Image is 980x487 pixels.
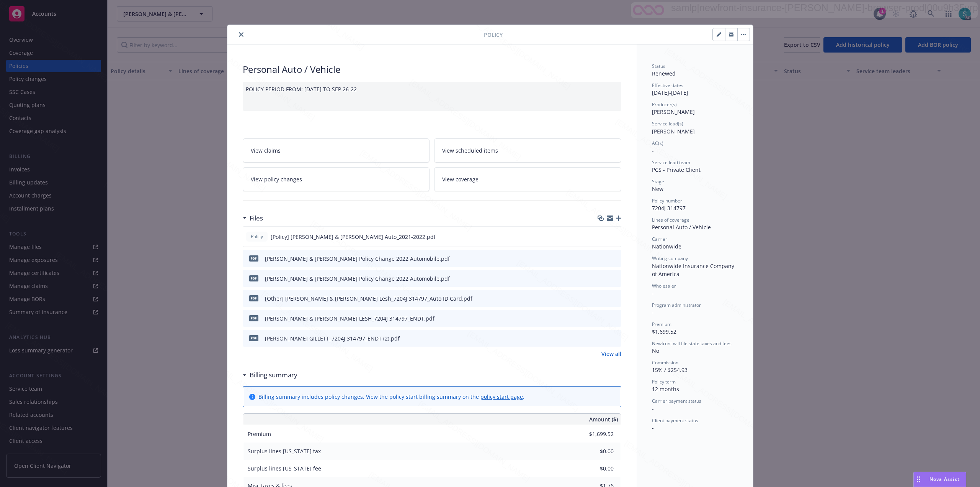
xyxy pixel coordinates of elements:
a: policy start page [480,393,523,400]
span: Policy term [652,378,676,385]
span: No [652,347,659,354]
h3: Files [250,213,263,223]
div: POLICY PERIOD FROM: [DATE] TO SEP 26-22 [243,82,621,111]
span: [Policy] [PERSON_NAME] & [PERSON_NAME] Auto_2021-2022.pdf [271,233,436,241]
span: Surplus lines [US_STATE] tax [248,448,321,455]
span: Policy [249,233,265,240]
span: View coverage [442,175,479,183]
span: - [652,309,654,316]
div: [PERSON_NAME] & [PERSON_NAME] Policy Change 2022 Automobile.pdf [265,255,450,263]
button: download file [599,314,605,322]
button: preview file [611,334,618,342]
button: close [237,30,246,39]
span: $1,699.52 [652,328,676,335]
div: Billing summary [243,370,297,380]
button: preview file [611,255,618,263]
button: preview file [611,295,618,303]
span: - [652,424,654,431]
span: pdf [249,315,258,321]
div: [PERSON_NAME] & [PERSON_NAME] LESH_7204J 314797_ENDT.pdf [265,314,434,322]
button: download file [599,255,605,263]
input: 0.00 [568,446,618,457]
span: New [652,185,663,192]
span: Writing company [652,255,688,262]
button: preview file [611,275,618,283]
button: download file [599,275,605,283]
span: Commission [652,359,678,366]
span: Surplus lines [US_STATE] fee [248,465,321,472]
span: pdf [249,275,258,281]
div: [Other] [PERSON_NAME] & [PERSON_NAME] Lesh_7204J 314797_Auto ID Card.pdf [265,295,472,303]
input: 0.00 [568,463,618,474]
span: Service lead(s) [652,120,683,127]
button: preview file [611,233,618,241]
span: pdf [249,295,258,301]
span: Status [652,63,665,69]
a: View policy changes [243,167,430,191]
span: View scheduled items [442,146,498,155]
span: Service lead team [652,159,690,166]
button: download file [599,233,605,241]
span: - [652,405,654,412]
span: Nationwide Insurance Company of America [652,262,736,278]
span: [PERSON_NAME] [652,128,695,135]
span: Carrier [652,236,667,242]
span: Policy [484,31,503,39]
span: Nationwide [652,243,681,250]
span: 7204J 314797 [652,204,686,212]
span: Amount ($) [589,415,618,423]
h3: Billing summary [250,370,297,380]
button: download file [599,295,605,303]
span: Effective dates [652,82,683,89]
span: pdf [249,335,258,341]
span: 15% / $254.93 [652,366,688,373]
span: View claims [251,146,281,155]
div: [PERSON_NAME] & [PERSON_NAME] Policy Change 2022 Automobile.pdf [265,275,450,283]
span: Stage [652,178,664,185]
div: Files [243,213,263,223]
span: Policy number [652,197,682,204]
div: Billing summary includes policy changes. View the policy start billing summary on the . [258,393,524,401]
span: PCS - Private Client [652,166,701,173]
input: 0.00 [568,428,618,440]
div: Personal Auto / Vehicle [243,63,621,76]
span: - [652,290,654,297]
div: [PERSON_NAME] GILLETT_7204J 314797_ENDT (2).pdf [265,334,400,342]
span: Personal Auto / Vehicle [652,224,711,231]
span: - [652,147,654,154]
div: Drag to move [914,472,923,487]
span: Lines of coverage [652,217,689,223]
span: [PERSON_NAME] [652,108,695,115]
a: View coverage [434,167,621,191]
span: Nova Assist [929,476,960,482]
span: pdf [249,255,258,261]
span: Premium [652,321,671,327]
a: View scheduled items [434,138,621,163]
button: download file [599,334,605,342]
span: View policy changes [251,175,302,183]
button: Nova Assist [913,472,966,487]
span: Wholesaler [652,283,676,289]
span: Producer(s) [652,101,677,108]
span: Premium [248,430,271,438]
span: 12 months [652,385,679,393]
span: AC(s) [652,140,663,146]
span: Program administrator [652,302,701,308]
span: Carrier payment status [652,398,701,404]
div: [DATE] - [DATE] [652,82,738,97]
button: preview file [611,314,618,322]
span: Newfront will file state taxes and fees [652,340,732,347]
a: View all [601,350,621,358]
span: Renewed [652,70,676,77]
a: View claims [243,138,430,163]
span: Client payment status [652,417,698,424]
